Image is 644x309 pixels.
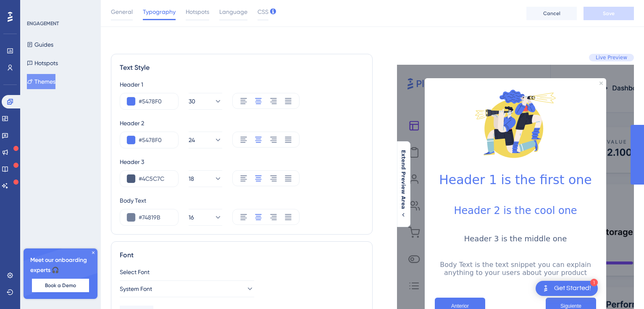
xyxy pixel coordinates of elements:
button: Hotspots [27,55,58,71]
button: Book a Demo [32,279,89,292]
h1: Header 1 is the first one [431,172,599,187]
button: 24 [189,132,222,148]
span: 24 [189,135,195,145]
button: Save [584,7,634,20]
button: Guides [27,37,53,52]
span: Typography [143,7,176,17]
span: CSS [258,7,268,17]
iframe: UserGuiding AI Assistant Launcher [609,276,634,301]
button: 30 [189,93,222,110]
span: 16 [189,212,194,222]
button: System Font [120,280,254,297]
div: Text Style [120,63,364,73]
span: 18 [189,174,194,184]
div: ENGAGEMENT [27,20,59,27]
span: 30 [189,96,195,106]
span: Book a Demo [45,282,76,289]
img: Modal Media [473,82,557,166]
span: Cancel [543,10,560,17]
button: Themes [27,74,55,89]
span: Save [603,10,615,17]
div: Open Get Started! checklist, remaining modules: 1 [536,281,598,296]
h2: Header 2 is the cool one [431,205,599,217]
div: Get Started! [554,284,591,293]
button: 16 [189,209,222,226]
button: Cancel [526,7,577,20]
div: Body Text [120,195,364,206]
div: Header 3 [120,157,364,167]
p: Body Text is the text snippet you can explain anything to your users about your product [431,261,599,277]
button: 18 [189,170,222,187]
div: Select Font [120,267,364,277]
span: System Font [120,284,152,294]
span: Live Preview [596,54,627,61]
img: launcher-image-alternative-text [541,283,551,293]
span: Meet our onboarding experts 🎧 [30,255,91,275]
span: Hotspots [186,7,209,17]
span: Language [219,7,247,17]
div: 1 [590,279,598,286]
button: Extend Preview Area [397,150,410,218]
div: Header 2 [120,118,364,128]
div: Close Preview [599,82,603,85]
h3: Header 3 is the middle one [431,234,599,243]
div: Header 1 [120,79,364,90]
span: General [111,7,133,17]
div: Font [120,250,364,260]
span: Extend Preview Area [400,150,407,209]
